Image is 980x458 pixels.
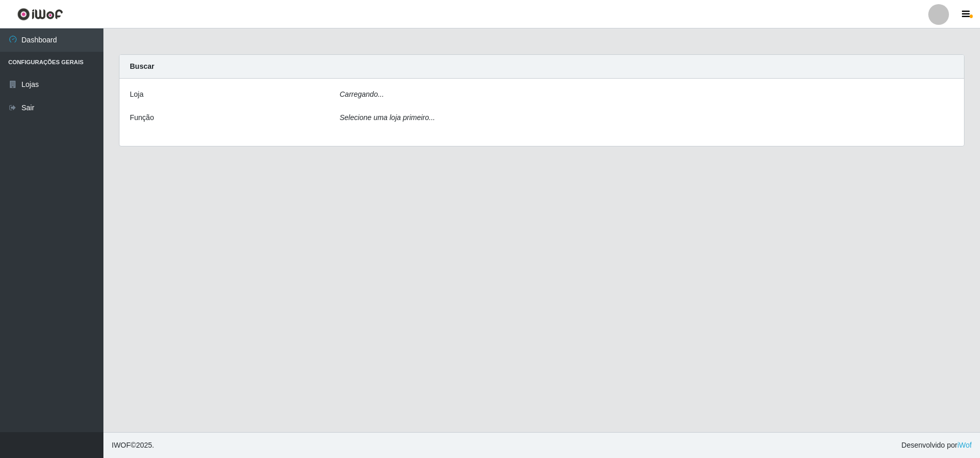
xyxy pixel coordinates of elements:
span: © 2025 . [112,440,154,451]
label: Função [130,112,154,123]
label: Loja [130,89,143,100]
strong: Buscar [130,62,154,70]
i: Carregando... [340,90,384,98]
a: iWof [957,441,972,449]
span: Desenvolvido por [901,440,972,451]
span: IWOF [112,441,131,449]
i: Selecione uma loja primeiro... [340,113,435,122]
img: CoreUI Logo [17,8,63,21]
